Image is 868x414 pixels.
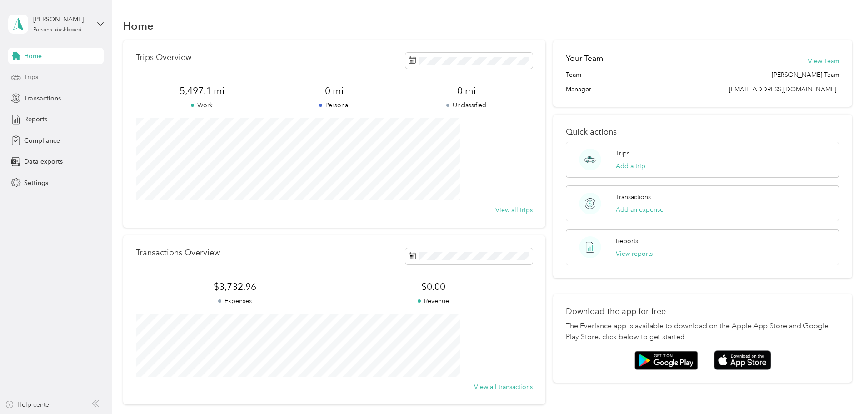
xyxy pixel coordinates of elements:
div: [PERSON_NAME] [33,15,90,24]
span: Settings [24,178,48,188]
button: Help center [5,400,51,409]
span: Team [566,70,581,80]
p: Personal [268,100,400,110]
span: Compliance [24,136,60,145]
span: [EMAIL_ADDRESS][DOMAIN_NAME] [729,85,836,93]
span: Data exports [24,157,63,166]
p: Work [136,100,268,110]
p: Revenue [334,296,532,306]
p: Transactions [616,192,651,202]
p: Quick actions [566,127,839,137]
button: Add an expense [616,205,663,214]
p: Unclassified [400,100,533,110]
span: 5,497.1 mi [136,85,268,97]
p: The Everlance app is available to download on the Apple App Store and Google Play Store, click be... [566,321,839,343]
span: [PERSON_NAME] Team [772,70,839,80]
span: Trips [24,72,38,82]
p: Reports [616,236,638,246]
button: View all transactions [474,382,533,392]
p: Expenses [136,296,334,306]
span: $0.00 [334,280,532,293]
button: Add a trip [616,161,645,171]
p: Transactions Overview [136,248,220,258]
span: $3,732.96 [136,280,334,293]
span: Transactions [24,94,61,103]
button: View reports [616,249,653,259]
iframe: Everlance-gr Chat Button Frame [817,363,868,414]
p: Trips [616,149,629,158]
img: Google play [634,351,698,370]
button: View Team [808,56,839,66]
button: View all trips [495,205,533,215]
span: Home [24,51,42,61]
span: Reports [24,115,47,124]
p: Trips Overview [136,53,191,62]
img: App store [714,350,771,370]
span: Manager [566,85,591,94]
span: 0 mi [268,85,400,97]
p: Download the app for free [566,307,839,316]
h1: Home [123,21,154,30]
h2: Your Team [566,53,603,64]
div: Personal dashboard [33,27,82,33]
span: 0 mi [400,85,533,97]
